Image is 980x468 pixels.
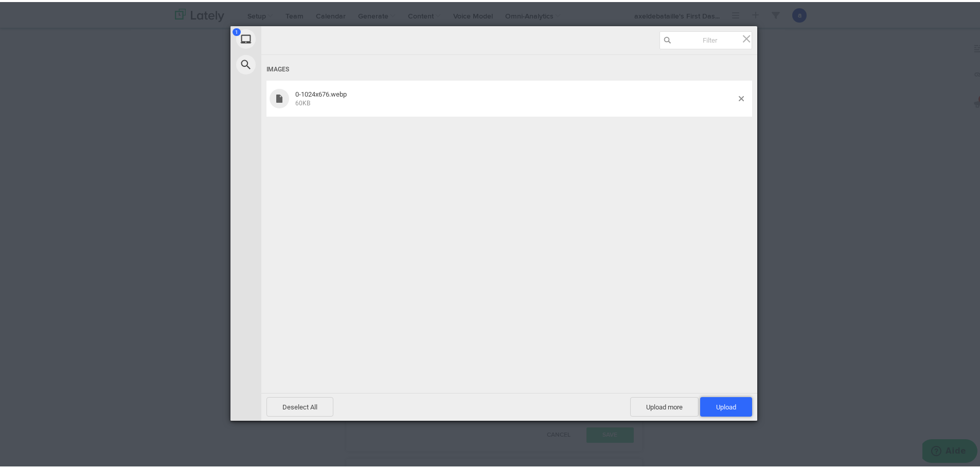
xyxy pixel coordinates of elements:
[23,7,44,16] span: Aide
[295,98,310,105] span: 60KB
[295,88,347,96] span: 0-1024x676.webp
[700,395,752,415] span: Upload
[230,50,354,76] div: Web Search
[266,395,333,415] span: Deselect All
[741,31,752,42] span: Click here or hit ESC to close picker
[716,401,736,409] span: Upload
[233,26,241,34] span: 1
[292,88,739,105] div: 0-1024x676.webp
[660,29,752,47] input: Filter
[266,58,752,77] div: Images
[630,395,699,415] span: Upload more
[230,24,354,50] div: My Device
